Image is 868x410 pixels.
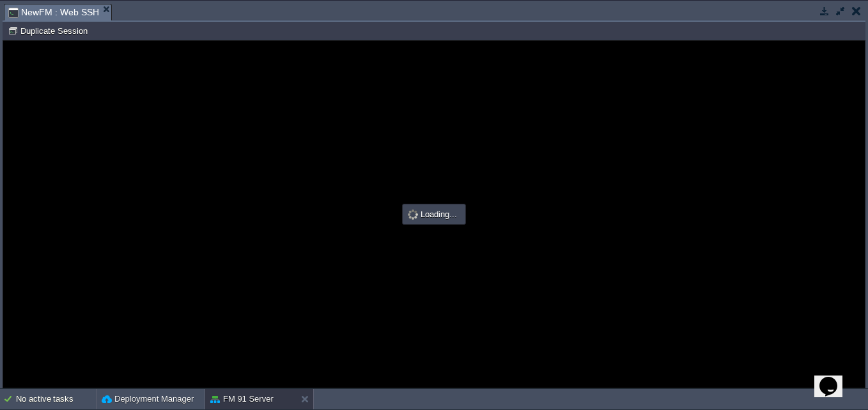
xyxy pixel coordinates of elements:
button: Deployment Manager [102,393,194,406]
div: No active tasks [16,389,96,409]
button: FM 91 Server [210,393,274,406]
span: NewFM : Web SSH [8,4,99,20]
div: Loading... [404,206,464,223]
iframe: chat widget [814,359,855,397]
button: Duplicate Session [8,25,91,36]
